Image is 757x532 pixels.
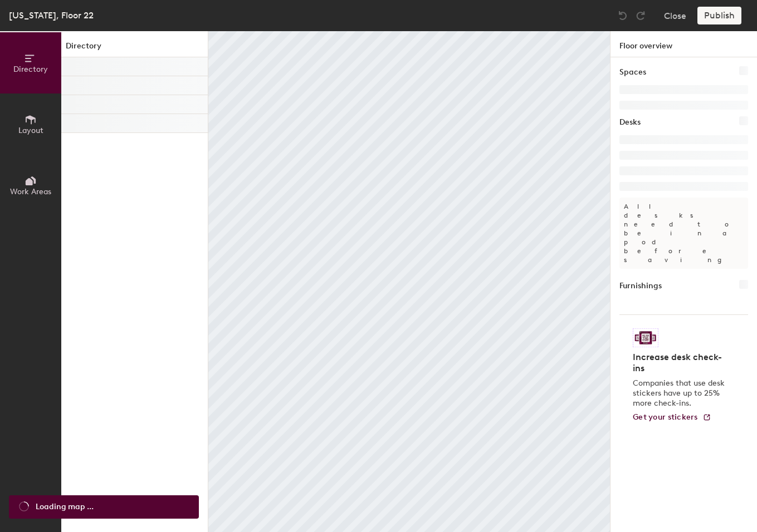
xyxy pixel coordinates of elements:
h1: Desks [619,116,641,129]
div: [US_STATE], Floor 22 [9,8,94,22]
a: Get your stickers [633,413,711,422]
h1: Spaces [619,66,646,78]
span: Work Areas [10,187,51,196]
p: All desks need to be in a pod before saving [619,198,748,269]
span: Directory [13,65,48,74]
h1: Floor overview [611,31,757,57]
span: Loading map ... [36,501,94,513]
h1: Furnishings [619,280,662,292]
img: Redo [635,10,646,21]
img: Sticker logo [633,328,658,347]
h1: Directory [61,40,208,57]
canvas: Map [208,31,610,532]
p: Companies that use desk stickers have up to 25% more check-ins. [633,378,728,408]
h4: Increase desk check-ins [633,352,728,374]
button: Close [664,7,686,24]
span: Layout [18,126,43,135]
span: Get your stickers [633,412,698,422]
img: Undo [617,10,628,21]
